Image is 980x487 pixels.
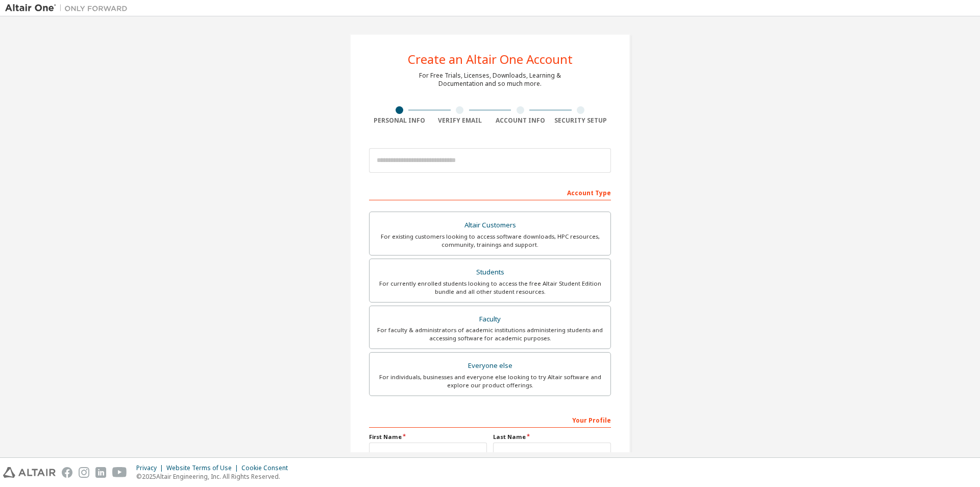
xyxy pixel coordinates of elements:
[376,233,604,249] div: For existing customers looking to access software downloads, HPC resources, community, trainings ...
[136,472,294,481] p: © 2025 Altair Engineering, Inc. All Rights Reserved.
[369,411,611,428] div: Your Profile
[493,433,611,441] label: Last Name
[551,117,611,125] div: Security Setup
[62,467,72,478] img: facebook.svg
[369,117,430,125] div: Personal Info
[136,464,166,472] div: Privacy
[376,218,604,233] div: Altair Customers
[95,467,106,478] img: linkedin.svg
[241,464,294,472] div: Cookie Consent
[369,433,487,441] label: First Name
[166,464,241,472] div: Website Terms of Use
[430,117,491,125] div: Verify Email
[376,312,604,327] div: Faculty
[376,326,604,342] div: For faculty & administrators of academic institutions administering students and accessing softwa...
[376,265,604,280] div: Students
[490,117,551,125] div: Account Info
[419,72,561,88] div: For Free Trials, Licenses, Downloads, Learning & Documentation and so much more.
[369,184,611,200] div: Account Type
[376,373,604,389] div: For individuals, businesses and everyone else looking to try Altair software and explore our prod...
[3,467,56,478] img: altair_logo.svg
[408,53,573,65] div: Create an Altair One Account
[376,359,604,373] div: Everyone else
[79,467,89,478] img: instagram.svg
[376,280,604,296] div: For currently enrolled students looking to access the free Altair Student Edition bundle and all ...
[5,3,133,13] img: Altair One
[112,467,127,478] img: youtube.svg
